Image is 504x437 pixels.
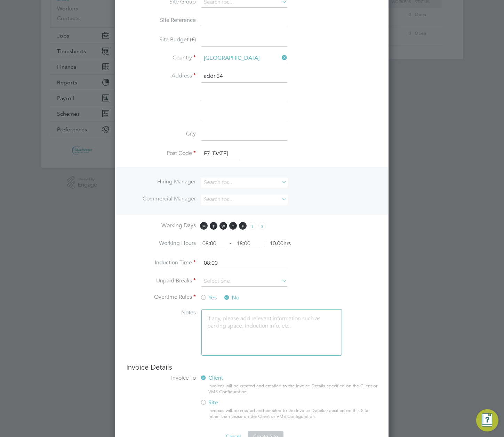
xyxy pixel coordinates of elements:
label: City [126,130,196,138]
label: Working Days [126,222,196,229]
input: Search for... [201,53,287,63]
span: 10.00hrs [266,240,291,247]
span: T [210,222,217,230]
input: Select one [201,276,287,287]
span: No [223,294,240,301]
span: M [200,222,208,230]
div: Invoices will be created and emailed to the Invoice Details specified on the Client or VMS Config... [208,383,377,395]
span: S [258,222,266,230]
input: Search for... [201,195,287,205]
button: Engage Resource Center [476,409,498,431]
label: Invoice To [126,374,196,382]
label: Address [126,72,196,80]
span: Yes [200,294,217,301]
label: Client [200,374,372,382]
span: T [229,222,237,230]
label: Commercial Manager [126,195,196,203]
label: Site Budget (£) [126,36,196,43]
label: Site [200,399,372,406]
label: Site Reference [126,17,196,24]
label: Country [126,54,196,61]
span: ‐ [228,240,233,247]
label: Overtime Rules [126,294,196,301]
input: 08:00 [200,238,227,250]
label: Working Hours [126,240,196,247]
input: Search for... [201,178,287,188]
span: S [249,222,256,230]
label: Induction Time [126,259,196,266]
span: W [219,222,227,230]
div: Invoices will be created and emailed to the Invoice Details specified on this Site rather than th... [208,408,377,420]
label: Notes [126,309,196,316]
label: Hiring Manager [126,178,196,185]
h3: Invoice Details [126,363,377,372]
span: F [239,222,247,230]
input: 17:00 [234,238,261,250]
label: Post Code [126,150,196,157]
label: Unpaid Breaks [126,277,196,285]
